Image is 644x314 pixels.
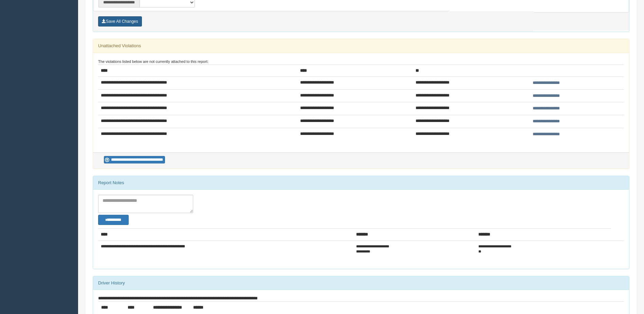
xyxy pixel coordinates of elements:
div: Report Notes [93,176,629,190]
div: Unattached Violations [93,39,629,53]
small: The violations listed below are not currently attached to this report: [98,59,208,64]
button: Change Filter Options [98,215,129,225]
div: Driver History [93,276,629,290]
button: Save [98,16,142,27]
